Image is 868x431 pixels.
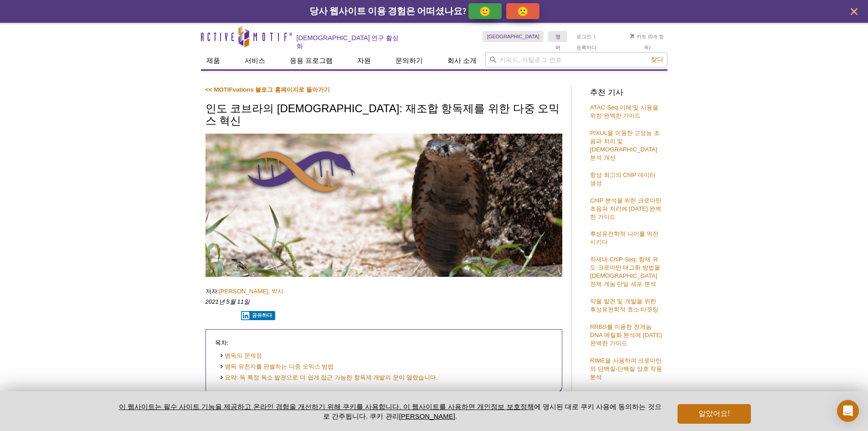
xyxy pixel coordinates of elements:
a: 차세대 ChIP-Seq: 항체 유도 크로마틴 태그화 방법을 [DEMOGRAPHIC_DATA] 전체 게놈 단일 세포 분석 [590,256,660,287]
font: (0개 항목) [644,34,664,50]
a: 항상 최고의 ChIP 데이터 생성 [590,171,656,187]
font: 뱀독의 문제점 [225,352,262,359]
a: 뱀독의 문제점 [220,352,262,360]
font: 영어 [555,34,560,50]
a: 제품 [201,52,226,69]
button: 공유하다 [241,311,275,320]
font: 등록하다 [576,45,596,50]
img: 장바구니 [630,34,634,38]
font: 문의하기 [395,57,423,64]
font: 2021년 5월 11일 [205,298,250,305]
a: 회사 소개 [442,52,482,69]
a: 서비스 [239,52,271,69]
a: 문의하기 [390,52,428,69]
a: 후성유전학적 나이를 역전시키다 [590,230,658,245]
font: 회사 소개 [447,57,477,64]
font: 제품 [206,57,220,64]
a: 약물 발견 및 개발을 위한 후성유전학적 효소 타겟팅 [590,298,658,313]
font: 🙂 [479,5,491,17]
a: 요약: 독 특정 독소 발견으로 더 쉽게 접근 가능한 항독제 개발의 문이 열렸습니다. [220,374,438,382]
font: 🙁 [517,5,529,17]
a: PIXUL을 이용한 고성능 초음파 처리 및 [DEMOGRAPHIC_DATA] 분석 개선 [590,130,660,161]
font: . [455,412,457,420]
a: 카트 [630,33,647,40]
a: 응용 프로그램 [284,52,338,69]
iframe: X 게시 버튼 [205,311,235,320]
a: RIME을 사용하여 크로마틴의 단백질-단백질 상호 작용 분석 [590,357,662,380]
font: [DEMOGRAPHIC_DATA] 연구 활성화 [297,34,399,50]
font: [GEOGRAPHIC_DATA] [487,34,539,39]
div: 인터콤 메신저 열기 [837,400,859,422]
font: 자원 [357,57,371,64]
a: 이 웹사이트는 필수 사이트 기능을 제공하고 온라인 경험을 개선하기 위해 쿠키를 사용합니다. 이 웹사이트를 사용하면 개인정보 보호정책 [119,403,534,410]
button: 알았어요! [678,404,750,424]
font: 요약: 독 특정 독소 발견으로 더 쉽게 접근 가능한 항독제 개발의 문이 열렸습니다. [225,374,437,381]
a: ChIP 분석을 위한 크로마틴 초음파 처리에 [DATE] 완벽한 가이드 [590,197,662,220]
img: 인도 코브라의 후성유전학 [205,134,562,277]
font: 공유하다 [252,312,272,318]
a: 뱀독 유전자를 판별하는 다중 오믹스 방법 [220,363,334,371]
font: 당사 웹사이트 이용 경험은 어떠셨나요? [309,5,467,16]
font: 에 명시된 대로 쿠키 사용에 동의하는 것으로 간주됩니다 [323,403,662,420]
a: [PERSON_NAME], 박사 [219,288,283,295]
font: 저자: [205,288,219,295]
a: << MOTIFvations 블로그 홈페이지로 돌아가기 [205,86,330,93]
a: 로그인 [576,33,591,40]
font: 서비스 [245,57,265,64]
input: 키워드, 카탈로그 번호 [485,52,668,68]
a: 자원 [352,52,376,69]
font: | [594,34,596,39]
font: . 쿠키 관리 [366,412,399,420]
font: 로그인 [576,34,591,39]
font: 뱀독 유전자를 판별하는 다중 오믹스 방법 [225,363,334,370]
font: 인도 코브라의 [DEMOGRAPHIC_DATA]: 재조합 항독제를 위한 다중 오믹스 혁신 [205,102,560,126]
font: 추천 기사 [590,88,623,97]
font: 찾다 [651,56,663,63]
font: 응용 프로그램 [290,57,333,64]
a: ATAC-Seq 이해 및 사용을 위한 완벽한 가이드 [590,104,658,119]
a: RRBS를 이용한 전게놈 DNA 메틸화 분석에 [DATE] 완벽한 가이드 [590,323,662,347]
font: 목차: [215,339,229,346]
button: 닫다 [848,6,860,17]
font: 알았어요! [699,410,729,417]
a: 등록하다 [576,44,596,51]
button: [PERSON_NAME] [399,412,455,420]
button: 찾다 [648,55,666,64]
font: 카트 [637,34,647,39]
